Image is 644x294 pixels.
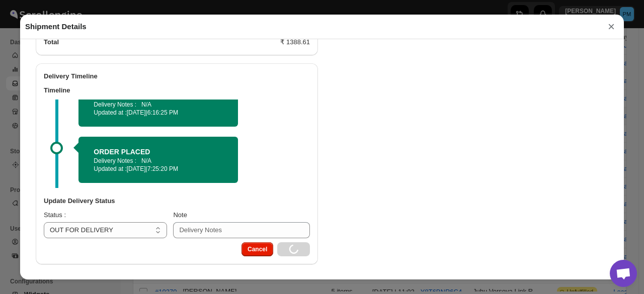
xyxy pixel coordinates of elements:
[127,165,178,172] span: [DATE] | 7:25:20 PM
[94,147,223,157] h2: ORDER PLACED
[127,109,178,116] span: [DATE] | 6:16:25 PM
[94,157,136,165] p: Delivery Notes :
[280,37,310,47] div: ₹ 1388.61
[44,85,310,95] h3: Timeline
[94,109,223,117] p: Updated at :
[173,211,187,219] span: Note
[44,196,310,206] h3: Update Delivery Status
[248,245,267,253] span: Cancel
[44,211,66,219] span: Status :
[94,165,223,173] p: Updated at :
[25,22,87,32] h2: Shipment Details
[44,71,310,81] h2: Delivery Timeline
[173,222,310,238] input: Delivery Notes
[604,20,619,34] button: ×
[242,242,273,256] button: Cancel
[94,101,136,109] p: Delivery Notes :
[141,101,151,109] p: N/A
[141,157,151,165] p: N/A
[610,260,637,287] div: Open chat
[44,38,59,46] b: Total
